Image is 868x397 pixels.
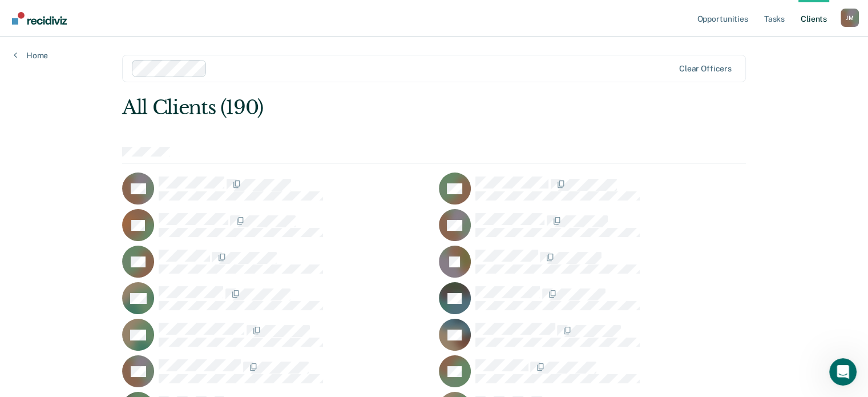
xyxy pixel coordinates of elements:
[841,9,859,27] div: J M
[679,64,732,74] div: Clear officers
[122,96,621,119] div: All Clients (190)
[12,12,67,25] img: Recidiviz
[14,50,48,61] a: Home
[841,9,859,27] button: Profile dropdown button
[829,358,857,386] iframe: Intercom live chat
